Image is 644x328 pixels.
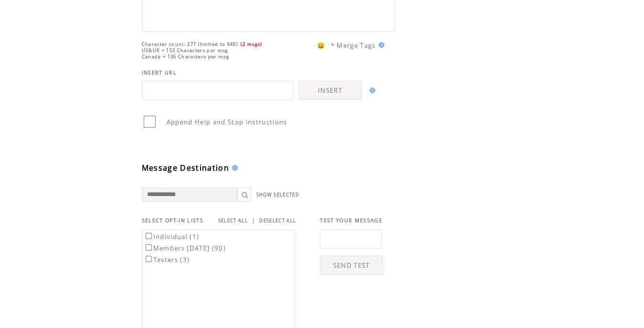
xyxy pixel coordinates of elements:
[299,81,362,100] a: INSERT
[142,217,203,224] span: SELECT OPT-IN LISTS
[142,69,177,76] span: INSERT URL
[320,256,383,275] a: SEND TEST
[241,41,263,47] span: (2 msgs)
[376,42,384,48] img: help.gif
[320,217,382,224] span: TEST YOUR MESSAGE
[331,41,376,50] span: * Merge Tags
[317,41,326,50] span: 😀
[229,165,238,171] img: help.gif
[144,232,200,241] label: Individual (1)
[142,41,238,47] span: Character count: 277 (limited to 640)
[146,244,152,251] input: Members [DATE] (90)
[256,192,299,198] a: SHOW SELECTED
[259,218,296,224] a: DESELECT ALL
[142,54,229,60] span: Canada = 136 Characters per msg
[167,118,287,126] span: Append Help and Stop instructions
[144,244,226,252] label: Members [DATE] (90)
[218,218,248,224] a: SELECT ALL
[146,233,152,239] input: Individual (1)
[144,255,190,264] label: Testers (3)
[252,216,255,225] span: |
[142,163,229,173] span: Message Destination
[367,87,375,93] img: help.gif
[142,47,228,54] span: US&UK = 153 Characters per msg
[146,256,152,262] input: Testers (3)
